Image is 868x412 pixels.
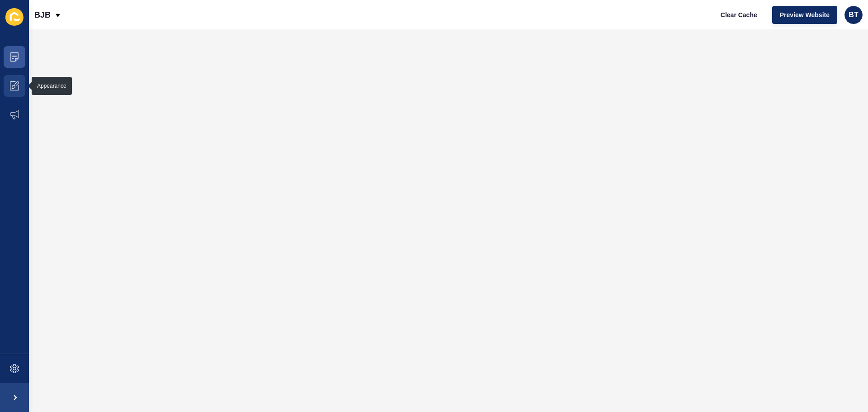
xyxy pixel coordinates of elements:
[780,10,830,19] span: Preview Website
[772,6,837,24] button: Preview Website
[713,6,765,24] button: Clear Cache
[721,10,757,19] span: Clear Cache
[849,10,858,19] span: BT
[37,82,66,90] div: Appearance
[34,4,51,26] p: BJB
